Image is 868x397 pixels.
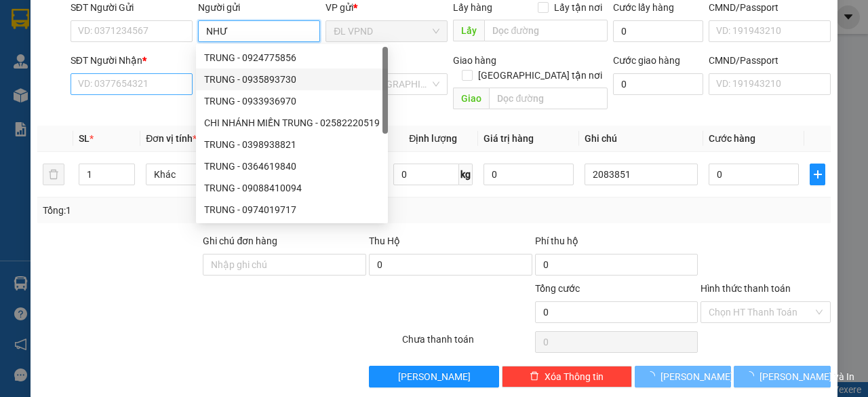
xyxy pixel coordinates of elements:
label: Cước lấy hàng [613,2,674,13]
div: TRUNG - 0935893730 [204,72,380,87]
div: TRUNG - 0398938821 [196,134,388,155]
div: CHI NHÁNH MIỀN TRUNG - 02582220519 [204,115,380,130]
div: TRUNG - 0364619840 [204,159,380,174]
div: TRUNG - 0398938821 [204,137,380,152]
span: Thu Hộ [369,235,400,246]
input: Cước giao hàng [613,73,703,95]
span: Tổng cước [535,283,580,294]
button: [PERSON_NAME] và In [734,366,831,387]
span: Khác [154,164,251,185]
span: Đơn vị tính [146,133,197,144]
div: SĐT Người Nhận [71,53,193,68]
span: [PERSON_NAME] và In [759,369,854,384]
span: [PERSON_NAME] [398,369,471,384]
div: Tổng: 1 [43,203,336,218]
input: Dọc đường [489,88,607,109]
div: CHI NHÁNH MIỀN TRUNG - 02582220519 [196,112,388,134]
th: Ghi chú [579,126,703,152]
span: Lấy [453,20,484,41]
span: Xóa Thông tin [545,369,604,384]
span: loading [646,371,660,381]
input: Ghi chú đơn hàng [203,254,366,276]
div: TRUNG - 0364619840 [196,155,388,177]
span: Giao hàng [453,55,496,66]
span: plus [810,169,825,180]
div: Phí thu hộ [535,233,698,254]
span: ĐL VPND [334,21,439,41]
label: Hình thức thanh toán [701,283,791,294]
span: Cước hàng [709,133,755,144]
button: plus [810,164,825,185]
span: Giao [453,88,489,109]
input: 0 [484,164,574,185]
input: Ghi Chú [585,164,698,185]
span: SL [79,133,90,144]
div: TRUNG - 0935893730 [196,69,388,90]
span: Lấy hàng [453,2,492,13]
span: Giá trị hàng [484,133,534,144]
div: TRUNG - 0924775856 [204,50,380,65]
div: TRUNG - 0933936970 [204,94,380,109]
button: [PERSON_NAME] [369,366,499,387]
div: TRUNG - 0974019717 [204,202,380,217]
span: [GEOGRAPHIC_DATA] tận nơi [473,68,608,83]
div: Chưa thanh toán [401,332,534,356]
input: Dọc đường [484,20,607,41]
input: Cước lấy hàng [613,20,703,42]
div: TRUNG - 0974019717 [196,199,388,221]
div: TRUNG - 09088410094 [204,181,380,195]
div: TRUNG - 0924775856 [196,47,388,69]
span: loading [745,371,759,381]
div: TRUNG - 0933936970 [196,90,388,112]
label: Cước giao hàng [613,55,680,66]
label: Ghi chú đơn hàng [203,235,277,246]
button: deleteXóa Thông tin [502,366,632,387]
span: [PERSON_NAME] [660,369,733,384]
span: kg [459,164,473,185]
span: delete [530,371,539,382]
button: [PERSON_NAME] [635,366,732,387]
div: TRUNG - 09088410094 [196,177,388,199]
div: CMND/Passport [709,53,831,68]
button: delete [43,164,64,185]
span: Định lượng [409,133,457,144]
